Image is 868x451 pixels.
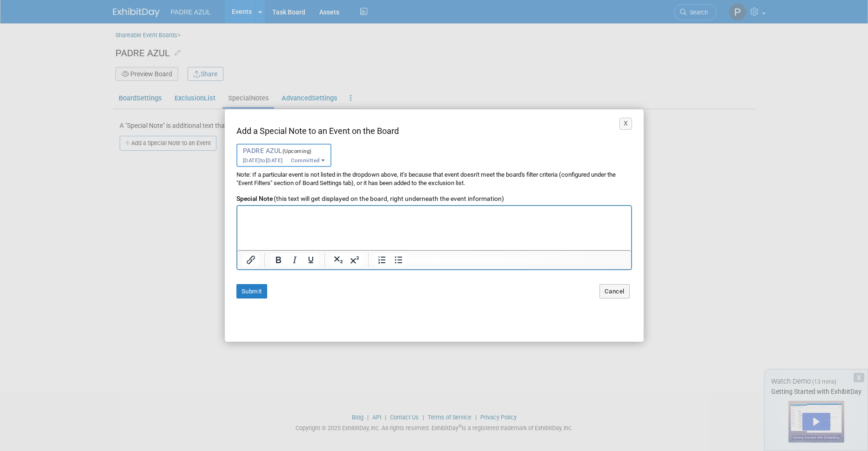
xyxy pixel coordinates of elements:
button: Insert/edit link [243,253,259,266]
div: Note: If a particular event is not listed in the dropdown above, it’s because that event doesn't ... [236,171,632,188]
button: Bold [270,253,286,266]
button: Submit [236,284,267,298]
button: Subscript [330,253,346,266]
span: (Upcoming) [283,148,312,154]
span: [DATE] [DATE] Committed [243,148,320,164]
span: to [260,157,266,164]
button: X [619,118,632,130]
button: Bullet list [390,253,406,266]
button: PADRE AZUL(Upcoming)[DATE]to[DATE] Committed [236,144,332,167]
button: Numbered list [374,253,390,266]
button: Cancel [599,284,630,298]
button: Underline [303,253,319,266]
button: Italic [287,253,303,266]
span: PADRE AZUL [243,147,320,164]
div: Add a Special Note to an Event on the Board [236,125,632,137]
button: Superscript [347,253,363,266]
iframe: Rich Text Area [237,206,631,250]
span: (this text will get displayed on the board, right underneath the event information) [274,195,504,202]
div: Special Note [236,194,632,204]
